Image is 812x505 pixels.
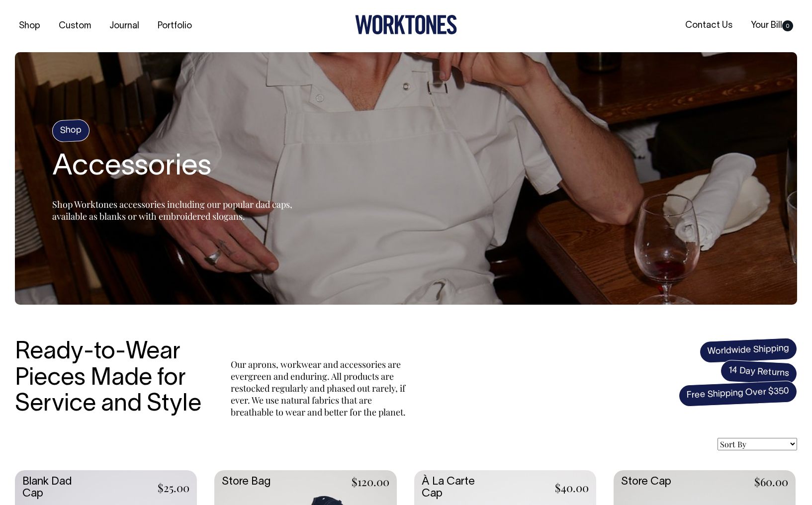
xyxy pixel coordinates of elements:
[15,18,44,34] a: Shop
[52,198,292,222] span: Shop Worktones accessories including our popular dad caps, available as blanks or with embroidere...
[699,337,798,363] span: Worldwide Shipping
[720,359,798,385] span: 14 Day Returns
[105,18,143,34] a: Journal
[52,152,301,183] h2: Accessories
[747,17,797,34] a: Your Bill0
[681,17,736,34] a: Contact Us
[52,119,90,142] h4: Shop
[15,339,209,418] h3: Ready-to-Wear Pieces Made for Service and Style
[154,18,196,34] a: Portfolio
[782,20,793,31] span: 0
[678,380,798,407] span: Free Shipping Over $350
[55,18,95,34] a: Custom
[231,358,410,418] p: Our aprons, workwear and accessories are evergreen and enduring. All products are restocked regul...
